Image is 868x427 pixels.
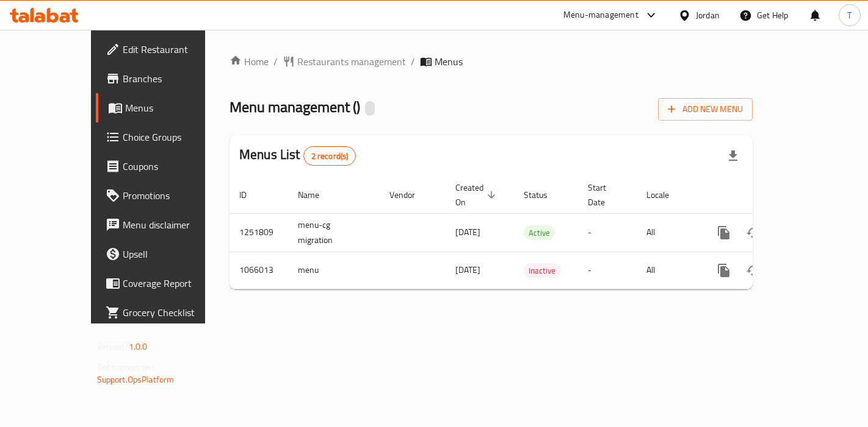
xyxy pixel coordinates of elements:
span: Status [524,188,563,202]
div: Jordan [696,9,720,22]
span: Branches [123,71,226,86]
td: menu-cg migration [288,213,380,252]
td: All [637,213,700,252]
h2: Menus List [239,146,356,166]
span: Name [298,188,335,202]
span: 2 record(s) [304,150,356,162]
td: 1251809 [230,213,288,252]
div: Export file [718,141,748,171]
th: Actions [700,177,836,214]
div: Total records count [303,146,356,166]
a: Coupons [96,152,236,181]
a: Home [230,54,269,69]
span: Menu management ( ) [230,93,360,121]
span: Created On [455,180,499,210]
td: - [578,252,637,289]
span: 1.0.0 [129,339,148,355]
li: / [411,54,415,69]
span: Choice Groups [123,130,226,144]
td: 1066013 [230,252,288,289]
div: Inactive [524,263,560,278]
a: Menu disclaimer [96,210,236,239]
span: Coverage Report [123,276,226,291]
a: Support.OpsPlatform [97,372,175,387]
span: Vendor [389,188,431,202]
td: menu [288,252,380,289]
span: Restaurants management [297,54,406,69]
span: Menu disclaimer [123,217,226,232]
span: Upsell [123,247,226,261]
div: Menu-management [563,8,638,23]
div: Active [524,225,555,240]
a: Branches [96,64,236,93]
span: Get support on: [97,359,153,375]
span: ID [239,188,262,202]
span: Menus [125,101,226,115]
span: Add New Menu [668,102,743,117]
span: Coupons [123,159,226,174]
span: [DATE] [455,224,480,240]
table: enhanced table [230,177,836,289]
span: Start Date [588,180,622,210]
button: Add New Menu [658,98,753,121]
span: T [847,9,852,22]
span: Version: [97,339,127,355]
button: more [709,218,739,247]
span: Inactive [524,264,560,278]
td: All [637,252,700,289]
button: more [709,256,739,285]
span: Grocery Checklist [123,305,226,320]
td: - [578,213,637,252]
button: Change Status [739,218,768,247]
span: Edit Restaurant [123,42,226,57]
button: Change Status [739,256,768,285]
nav: breadcrumb [230,54,753,69]
span: Locale [646,188,685,202]
a: Promotions [96,181,236,210]
li: / [273,54,278,69]
a: Choice Groups [96,122,236,152]
span: Menus [435,54,463,69]
a: Upsell [96,239,236,269]
a: Restaurants management [283,54,406,69]
a: Menus [96,93,236,122]
span: [DATE] [455,262,480,278]
span: Promotions [123,188,226,203]
a: Coverage Report [96,269,236,298]
span: Active [524,226,555,240]
a: Edit Restaurant [96,35,236,64]
a: Grocery Checklist [96,298,236,327]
